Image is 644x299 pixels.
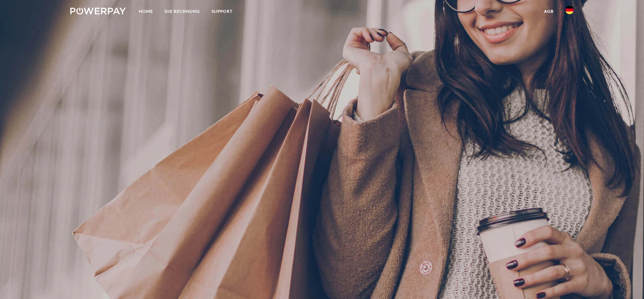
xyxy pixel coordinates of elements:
[565,6,574,14] img: de
[538,5,560,18] a: agb
[206,5,238,18] a: SUPPORT
[133,5,159,18] a: Home
[159,5,206,18] a: DIE RECHNUNG
[70,8,126,14] img: logo-powerpay-white.svg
